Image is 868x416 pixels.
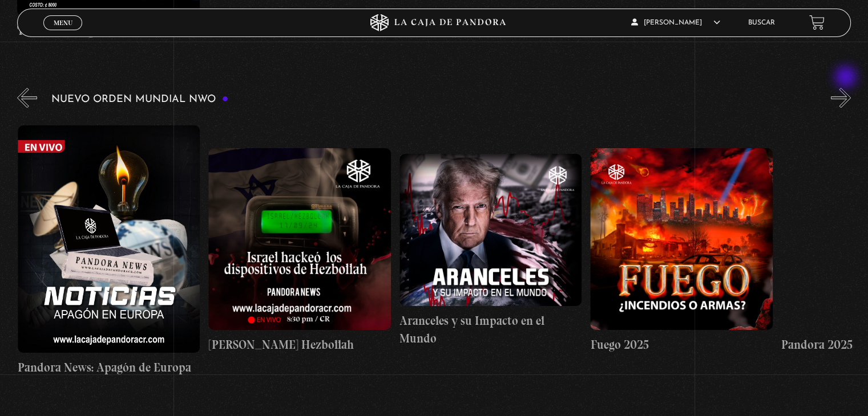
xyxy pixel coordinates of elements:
[399,312,582,348] h4: Aranceles y su Impacto en el Mundo
[18,116,200,385] a: Pandora News: Apagón de Europa
[208,336,390,354] h4: [PERSON_NAME] Hezbollah
[208,116,390,385] a: [PERSON_NAME] Hezbollah
[18,358,200,377] h4: Pandora News: Apagón de Europa
[831,88,851,108] button: Next
[590,336,772,354] h4: Fuego 2025
[17,88,37,108] button: Previous
[809,15,825,30] a: View your shopping cart
[17,22,199,40] h4: Taller Ciberseguridad Nivel I
[748,19,775,26] a: Buscar
[50,28,76,36] span: Cerrar
[54,19,72,26] span: Menu
[51,94,228,105] h3: Nuevo Orden Mundial NWO
[631,19,720,26] span: [PERSON_NAME]
[590,116,772,385] a: Fuego 2025
[399,116,582,385] a: Aranceles y su Impacto en el Mundo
